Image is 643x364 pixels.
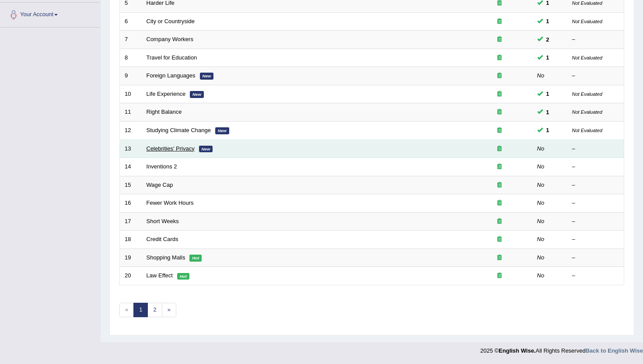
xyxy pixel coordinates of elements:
[120,267,142,285] td: 20
[572,91,602,97] small: Not Evaluated
[199,146,213,153] em: New
[120,85,142,103] td: 10
[162,303,176,317] a: »
[147,18,195,24] a: City or Countryside
[120,121,142,140] td: 12
[120,31,142,49] td: 7
[472,90,528,98] div: Exam occurring question
[537,236,545,242] em: No
[147,272,173,279] a: Law Effect
[147,182,173,188] a: Wage Cap
[472,272,528,280] div: Exam occurring question
[572,272,619,280] div: –
[147,236,178,242] a: Credit Cards
[147,218,179,224] a: Short Weeks
[543,89,553,98] span: You can still take this question
[572,163,619,171] div: –
[147,127,211,133] a: Studying Climate Change
[120,248,142,267] td: 19
[147,254,185,261] a: Shopping Malls
[177,273,189,280] em: Hot
[472,126,528,135] div: Exam occurring question
[572,254,619,262] div: –
[543,35,553,44] span: You can still take this question
[572,72,619,80] div: –
[572,55,602,60] small: Not Evaluated
[543,53,553,62] span: You can still take this question
[543,108,553,117] span: You can still take this question
[472,254,528,262] div: Exam occurring question
[572,19,602,24] small: Not Evaluated
[572,199,619,207] div: –
[572,109,602,115] small: Not Evaluated
[537,218,545,224] em: No
[537,254,545,261] em: No
[472,217,528,226] div: Exam occurring question
[472,72,528,80] div: Exam occurring question
[119,303,134,317] span: «
[572,145,619,153] div: –
[572,35,619,44] div: –
[147,303,162,317] a: 2
[120,176,142,194] td: 15
[120,67,142,85] td: 9
[537,72,545,79] em: No
[537,182,545,188] em: No
[499,347,535,354] strong: English Wise.
[472,163,528,171] div: Exam occurring question
[472,181,528,189] div: Exam occurring question
[120,194,142,213] td: 16
[472,199,528,207] div: Exam occurring question
[537,145,545,152] em: No
[215,127,229,134] em: New
[147,54,197,61] a: Travel for Education
[200,73,214,80] em: New
[147,199,194,206] a: Fewer Work Hours
[120,12,142,31] td: 6
[586,347,643,354] a: Back to English Wise
[147,163,177,170] a: Inventions 2
[543,126,553,135] span: You can still take this question
[147,108,182,115] a: Right Balance
[120,140,142,158] td: 13
[147,91,186,97] a: Life Experience
[480,342,643,355] div: 2025 © All Rights Reserved
[120,158,142,176] td: 14
[472,108,528,116] div: Exam occurring question
[0,3,100,24] a: Your Account
[572,0,602,6] small: Not Evaluated
[537,272,545,279] em: No
[543,17,553,26] span: You can still take this question
[572,181,619,189] div: –
[572,128,602,133] small: Not Evaluated
[120,231,142,249] td: 18
[133,303,148,317] a: 1
[147,145,195,152] a: Celebrities' Privacy
[190,91,204,98] em: New
[472,35,528,44] div: Exam occurring question
[472,17,528,26] div: Exam occurring question
[472,145,528,153] div: Exam occurring question
[572,217,619,226] div: –
[472,235,528,244] div: Exam occurring question
[537,199,545,206] em: No
[120,103,142,122] td: 11
[120,49,142,67] td: 8
[147,36,193,42] a: Company Workers
[572,235,619,244] div: –
[189,255,202,262] em: Hot
[472,54,528,62] div: Exam occurring question
[120,212,142,231] td: 17
[537,163,545,170] em: No
[147,72,196,79] a: Foreign Languages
